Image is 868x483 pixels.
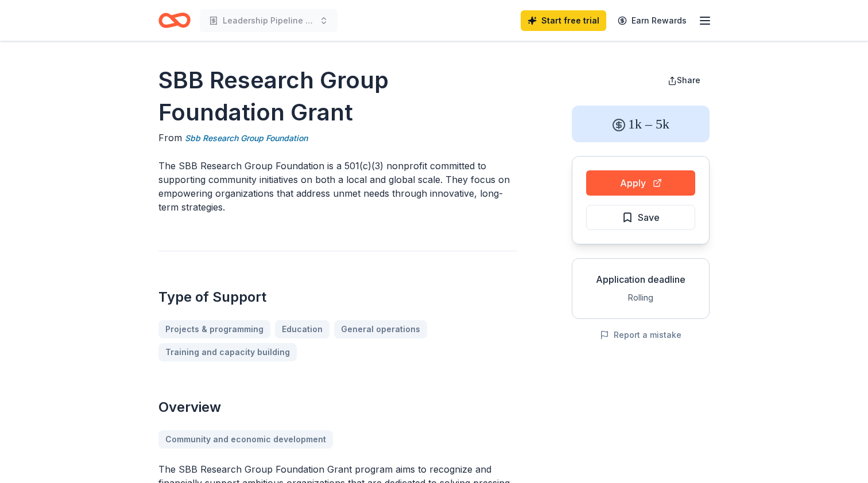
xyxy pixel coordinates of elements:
button: Apply [586,170,695,196]
h2: Type of Support [158,288,517,306]
button: Report a mistake [600,328,681,342]
button: Share [658,69,710,92]
a: Training and capacity building [158,343,297,361]
span: Save [638,210,660,225]
a: Sbb Research Group Foundation [185,131,308,145]
a: Earn Rewards [611,10,693,31]
p: The SBB Research Group Foundation is a 501(c)(3) nonprofit committed to supporting community init... [158,159,517,214]
button: Leadership Pipeline Initiative: Developing Faith-Driven Leaders for Community Impact [200,9,338,32]
a: General operations [334,320,427,338]
button: Save [586,205,695,230]
a: Education [275,320,330,338]
div: 1k – 5k [572,106,710,142]
a: Start free trial [521,10,606,31]
span: Leadership Pipeline Initiative: Developing Faith-Driven Leaders for Community Impact [223,14,315,28]
div: Application deadline [582,272,700,286]
span: Share [677,75,700,85]
h1: SBB Research Group Foundation Grant [158,64,517,128]
div: From [158,131,517,145]
a: Projects & programming [158,320,270,338]
div: Rolling [582,291,700,305]
a: Home [158,7,191,34]
h2: Overview [158,398,517,416]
